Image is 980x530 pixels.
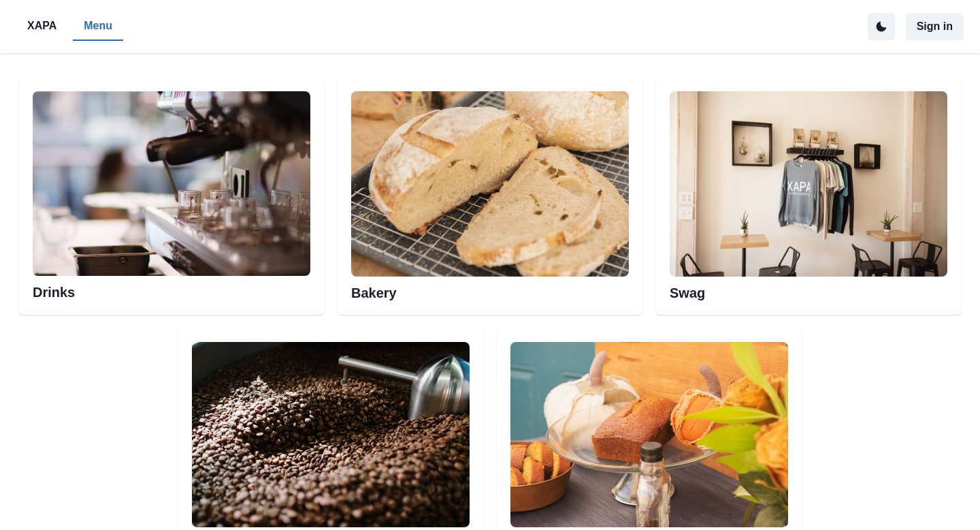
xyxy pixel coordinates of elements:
[351,277,629,301] h2: Bakery
[33,276,310,300] h2: Drinks
[27,18,56,34] p: XAPA
[19,78,324,315] div: Esspresso machineDrinks
[906,13,964,40] button: Sign in
[84,18,112,34] p: Menu
[670,277,947,301] h2: Swag
[656,78,961,315] div: Swag
[338,78,642,315] div: Bakery
[33,91,310,277] img: Esspresso machine
[868,13,895,40] button: active dark theme mode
